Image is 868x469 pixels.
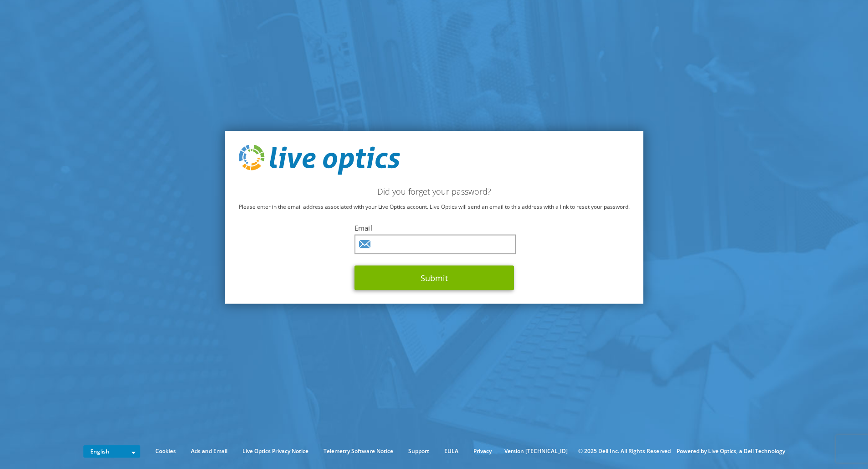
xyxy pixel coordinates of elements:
[437,446,465,456] a: EULA
[239,201,630,211] p: Please enter in the email address associated with your Live Optics account. Live Optics will send...
[677,446,785,456] li: Powered by Live Optics, a Dell Technology
[239,186,630,196] h2: Did you forget your password?
[467,446,498,456] a: Privacy
[236,446,315,456] a: Live Optics Privacy Notice
[574,446,675,456] li: © 2025 Dell Inc. All Rights Reserved
[184,446,234,456] a: Ads and Email
[354,265,514,290] button: Submit
[354,223,514,232] label: Email
[500,446,572,456] li: Version [TECHNICAL_ID]
[149,446,183,456] a: Cookies
[239,145,400,175] img: live_optics_svg.svg
[317,446,400,456] a: Telemetry Software Notice
[401,446,436,456] a: Support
